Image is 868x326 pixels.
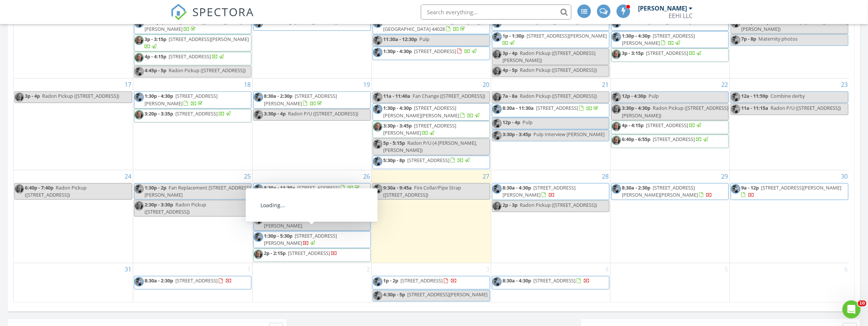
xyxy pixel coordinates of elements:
img: img_5211.jpg [731,92,740,102]
a: Go to August 18, 2025 [242,79,252,91]
td: Go to August 20, 2025 [372,79,491,170]
span: 6:40p - 6:55p [622,136,650,143]
a: Go to August 29, 2025 [720,170,729,182]
a: Go to August 27, 2025 [481,170,491,182]
a: 1:30p - 4:30p [STREET_ADDRESS][PERSON_NAME][PERSON_NAME] [373,103,490,120]
img: img_5211.jpg [373,157,382,166]
span: Radon Pickup ([STREET_ADDRESS]) [25,184,87,198]
a: Go to September 5, 2025 [723,263,729,275]
span: 12p - 4p [503,119,520,126]
td: Go to August 16, 2025 [730,4,849,79]
a: 8:30a - 11:30a 23718 [PERSON_NAME]'s Wy, [GEOGRAPHIC_DATA] 44028 [373,17,490,34]
img: img_5211.jpg [492,131,502,140]
span: Fire Collar/Pipe Strap ([STREET_ADDRESS]) [383,184,461,198]
img: 1728409086933322851976086765168.jpg [492,67,502,76]
img: img_5211.jpg [373,277,382,287]
img: 1728409086933322851976086765168.jpg [492,50,502,59]
img: img_5211.jpg [373,48,382,57]
span: Radon P/U ([STREET_ADDRESS]) [288,110,358,117]
span: 8:30a - 11:30a [264,184,295,191]
td: Go to September 3, 2025 [372,263,491,303]
a: Go to August 24, 2025 [123,170,133,182]
span: 1:15p - 1:30p [741,18,770,25]
a: 1:30p - 4:30p [STREET_ADDRESS][PERSON_NAME] [134,91,251,108]
a: 9:30a - 10a [STREET_ADDRESS] [622,18,698,25]
span: 3:20p - 3:35p [145,110,173,117]
img: img_5211.jpg [373,184,382,194]
span: 1:30p - 4:30p [145,92,173,99]
span: [STREET_ADDRESS] [414,48,456,55]
span: SPECTORA [192,4,254,20]
span: 3p - 4p [503,50,518,56]
span: 3:30p - 3:45p [383,122,412,129]
td: Go to August 19, 2025 [252,79,372,170]
img: img_5211.jpg [492,277,502,287]
span: [STREET_ADDRESS][PERSON_NAME] [503,184,576,198]
img: img_5211.jpg [134,184,144,194]
span: Radon P/U ([STREET_ADDRESS]) [771,105,841,111]
a: Go to August 19, 2025 [362,79,372,91]
span: 1:30p - 4:30p [383,48,412,55]
a: 3:30p - 3:45p [STREET_ADDRESS][PERSON_NAME] [373,121,490,138]
span: Radon Monitor Pickup ([STREET_ADDRESS]) [264,198,344,212]
td: Go to August 17, 2025 [14,79,133,170]
span: Fan Change ([STREET_ADDRESS]) [413,92,485,99]
a: 5:30p - 8p [STREET_ADDRESS] [383,157,471,164]
span: 1:30p - 4:30p [622,32,650,39]
a: SPECTORA [171,10,254,26]
span: [STREET_ADDRESS][PERSON_NAME] [761,184,841,191]
img: img_5211.jpg [373,291,382,300]
a: 2p - 2:15p [STREET_ADDRESS] [264,250,337,256]
img: 1728409086933322851976086765168.jpg [134,53,144,62]
a: 8:30a - 2:30p [STREET_ADDRESS][PERSON_NAME][PERSON_NAME] [611,183,729,200]
td: Go to September 1, 2025 [133,263,252,303]
a: 8:30a - 4:30p [STREET_ADDRESS] [264,18,358,25]
span: [STREET_ADDRESS] [536,18,578,25]
span: Radon Pickup ([STREET_ADDRESS]) [145,201,206,215]
span: Radon P/U (4 [PERSON_NAME], [PERSON_NAME]) [383,139,477,153]
a: 4p - 4:15p [STREET_ADDRESS] [611,121,729,134]
img: img_5211.jpg [373,105,382,114]
span: [STREET_ADDRESS][PERSON_NAME][PERSON_NAME] [145,18,242,32]
td: Go to August 27, 2025 [372,170,491,263]
span: 3:30p - 3:45p [503,131,531,138]
a: Go to September 1, 2025 [246,263,252,275]
span: 5p - 5:15p [383,139,405,146]
span: Pulp Interview [PERSON_NAME] [533,131,605,138]
span: Radon Pickup ([STREET_ADDRESS][PERSON_NAME]) [741,18,848,32]
span: 3:30p - 4p [264,110,286,117]
a: 8:30a - 2:30p [STREET_ADDRESS] [145,277,232,284]
a: 1:30p - 4:30p [STREET_ADDRESS] [383,48,478,55]
img: img_5211.jpg [254,184,263,194]
a: 1:30p - 4:30p [STREET_ADDRESS][PERSON_NAME] [622,32,695,46]
img: 1728409086933322851976086765168.jpg [134,110,144,120]
img: img_5211.jpg [731,184,740,194]
td: Go to September 2, 2025 [252,263,372,303]
td: Go to August 23, 2025 [730,79,849,170]
td: Go to August 25, 2025 [133,170,252,263]
span: 4p - 4:15p [622,122,644,129]
span: 1p - 1:30p [503,32,524,39]
span: [STREET_ADDRESS][PERSON_NAME][PERSON_NAME] [622,184,698,198]
div: [PERSON_NAME] [638,5,687,12]
span: [STREET_ADDRESS][PERSON_NAME][PERSON_NAME] [383,105,459,118]
span: Maternity photos [758,35,798,42]
img: 1728409086933322851976086765168.jpg [15,184,24,194]
img: 1728409086933322851976086765168.jpg [492,92,502,102]
span: 8:30a - 4:30p [503,184,531,191]
a: 9a - 12p [STREET_ADDRESS][PERSON_NAME] [741,184,841,198]
td: Go to August 24, 2025 [14,170,133,263]
span: 4p - 5p [503,67,518,73]
img: 1728409086933322851976086765168.jpg [373,122,382,132]
span: [STREET_ADDRESS] [536,105,578,111]
div: EEHI LLC [669,12,693,20]
span: 4:30p - 5p [383,291,405,298]
td: Go to August 29, 2025 [611,170,730,263]
td: Go to August 18, 2025 [133,79,252,170]
span: Pulp [419,36,429,42]
span: 1:30p - 6:30p [264,215,292,222]
a: 4p - 4:15p [STREET_ADDRESS] [134,52,251,65]
a: 3p - 3:15p [STREET_ADDRESS] [622,50,702,56]
span: 4p - 4:15p [145,53,166,60]
a: 3p - 3:15p [STREET_ADDRESS][PERSON_NAME] [134,35,251,52]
